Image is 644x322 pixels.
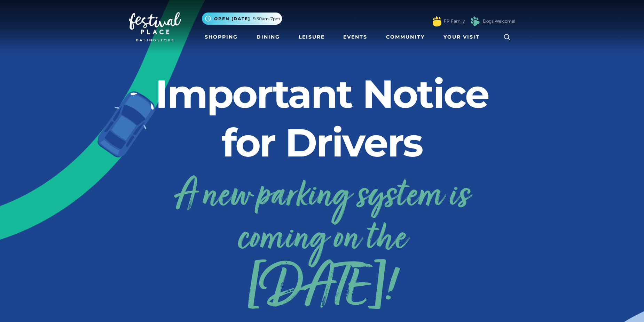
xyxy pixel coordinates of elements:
a: FP Family [444,18,465,24]
h2: Important Notice for Drivers [129,70,515,167]
a: Shopping [202,31,241,43]
span: Your Visit [443,33,480,41]
a: Leisure [296,31,328,43]
a: A new parking system is coming on the[DATE]! [129,169,515,309]
img: Festival Place Logo [129,12,181,41]
span: [DATE]! [129,270,515,309]
a: Your Visit [441,31,486,43]
span: 9.30am-7pm [253,16,280,22]
a: Dining [254,31,283,43]
span: Open [DATE] [214,16,250,22]
button: Open [DATE] 9.30am-7pm [202,13,282,25]
a: Events [340,31,370,43]
a: Dogs Welcome! [483,18,515,24]
a: Community [383,31,427,43]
